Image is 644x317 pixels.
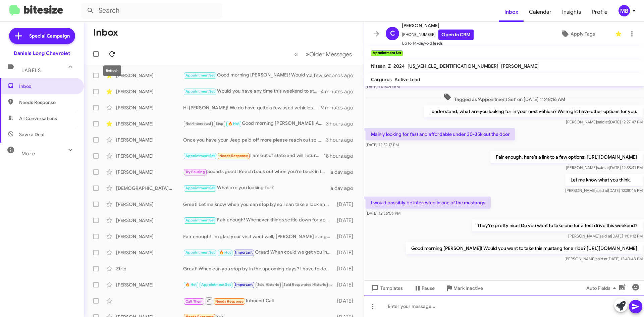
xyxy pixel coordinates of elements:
div: 9 minutes ago [321,104,359,111]
div: [DATE] [334,281,359,288]
span: Cargurus [371,76,392,83]
div: I am out of state and will return to [US_STATE] in November. [183,152,324,160]
span: 🔥 Hot [228,121,239,126]
p: Fair enough, here's a link to a few options: [URL][DOMAIN_NAME] [490,151,643,163]
button: Auto Fields [581,282,624,294]
button: Pause [408,282,440,294]
span: Call Them [185,299,203,304]
span: Profile [587,2,613,22]
div: a day ago [330,185,359,192]
div: [DATE] [334,298,359,304]
div: [DATE] [334,217,359,224]
input: Search [81,3,222,19]
div: Great! When could we get you in? I have to do a mechanical and physical inspection to give you a ... [183,249,334,256]
div: Fair enough! I'm glad your visit went well, [PERSON_NAME] is a great guy. Please reach out if we ... [183,233,334,240]
a: Special Campaign [9,28,75,44]
span: Z [388,63,391,69]
div: [PERSON_NAME] [116,217,183,224]
div: [DATE] [334,265,359,272]
div: Refresh [103,65,121,76]
p: Good morning [PERSON_NAME]! Would you want to take this mustang for a ride? [URL][DOMAIN_NAME] [406,242,643,254]
span: [PERSON_NAME] [402,21,474,30]
div: [PERSON_NAME] [116,201,183,208]
span: Appointment Set [185,89,215,94]
div: [PERSON_NAME] [116,249,183,256]
span: [US_VEHICLE_IDENTIFICATION_NUMBER] [408,63,498,69]
div: Great! Let me know when you can stop by so I can take a look and give you an offer. [183,201,334,208]
div: [PERSON_NAME] [116,233,183,240]
button: MB [613,5,637,16]
span: Appointment Set [185,154,215,158]
span: Mark Inactive [453,282,483,294]
span: More [21,151,35,157]
div: Once you have your Jeep paid off more please reach out so we can see what we can do. [183,137,326,143]
div: See you soon. [183,281,334,288]
div: [PERSON_NAME] [116,137,183,143]
div: [DATE] [334,201,359,208]
p: They're pretty nice! Do you want to take one for a test drive this weekend? [472,219,643,231]
div: 18 hours ago [324,153,359,159]
span: Up to 14-day-old leads [402,40,474,47]
div: [PERSON_NAME] [116,88,183,95]
span: Appointment Set [185,186,215,190]
span: [PERSON_NAME] [DATE] 12:38:46 PM [565,188,643,193]
span: C [390,28,395,39]
span: » [306,50,309,58]
div: What are you looking for? [183,184,330,192]
span: Auto Fields [586,282,619,294]
span: [PERSON_NAME] [501,63,539,69]
span: [PHONE_NUMBER] [402,30,474,40]
span: Important [235,282,253,287]
nav: Page navigation example [290,47,356,61]
span: [PERSON_NAME] [DATE] 1:01:12 PM [568,233,643,239]
button: Previous [290,47,302,61]
p: Let me know what you think. [565,174,643,186]
div: [PERSON_NAME] [116,72,183,79]
div: 3 hours ago [326,120,359,127]
span: Special Campaign [29,33,70,39]
a: Inbox [499,2,524,22]
div: Fair enough! Whenever things settle down for you please reach out to [PERSON_NAME], he's one of m... [183,216,334,224]
span: Important [235,250,253,255]
span: said at [596,256,607,261]
button: Mark Inactive [440,282,488,294]
span: Inbox [19,83,76,90]
div: [DEMOGRAPHIC_DATA][PERSON_NAME] [116,185,183,192]
div: Sounds good! Reach back out when you're back in town. [183,168,330,176]
div: a day ago [330,169,359,175]
span: Needs Response [219,154,248,158]
span: said at [597,165,609,170]
span: said at [599,233,611,239]
div: [DATE] [334,233,359,240]
span: Labels [21,67,41,73]
div: Ztrip [116,265,183,272]
span: Templates [370,282,403,294]
p: I understand, what are you looking for in your next vehicle? We might have other options for you. [424,105,643,117]
span: Needs Response [19,99,76,106]
div: [DATE] [334,249,359,256]
p: I would possibly be interested in one of the mustangs [366,197,491,209]
div: a few seconds ago [318,72,359,79]
a: Insights [557,2,587,22]
span: said at [596,188,608,193]
span: [PERSON_NAME] [DATE] 12:27:47 PM [566,119,643,124]
div: Inbound Call [183,297,334,305]
span: [DATE] 12:32:17 PM [366,142,399,147]
span: Sold Historic [257,282,279,287]
div: Good morning [PERSON_NAME]! Are you still considering that Ford Expedition Platinum? [183,120,326,127]
span: Try Pausing [185,170,205,174]
span: 2024 [393,63,405,69]
span: said at [597,119,609,124]
div: Daniels Long Chevrolet [14,50,70,57]
button: Next [302,47,356,61]
span: Tagged as 'Appointment Set' on [DATE] 11:48:16 AM [441,93,568,103]
span: « [294,50,298,58]
div: [PERSON_NAME] [116,281,183,288]
div: Would you have any time this weekend to stop by and take a look at a few options? [183,88,321,95]
span: All Conversations [19,115,57,122]
a: Calendar [524,2,557,22]
span: [PERSON_NAME] [DATE] 12:40:48 PM [565,256,643,261]
div: [PERSON_NAME] [116,120,183,127]
span: Apply Tags [571,28,595,40]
